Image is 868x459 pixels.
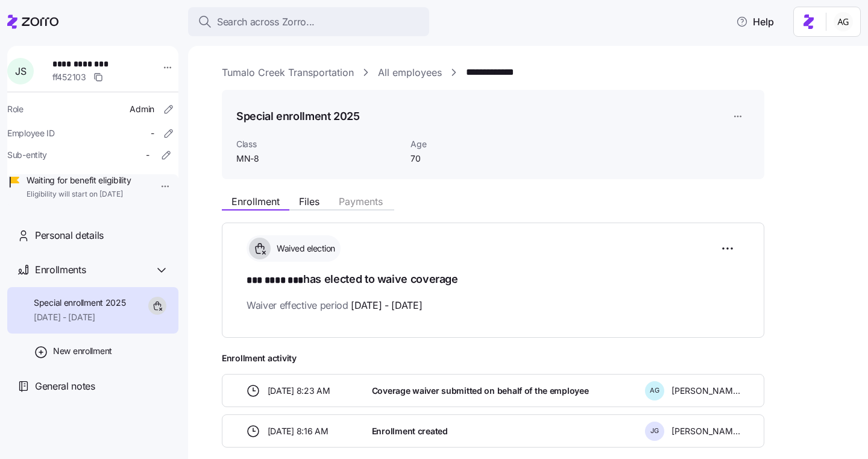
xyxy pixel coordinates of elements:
span: Files [299,197,319,206]
span: Waived election [273,242,335,255]
span: Class [236,138,401,150]
a: Tumalo Creek Transportation [222,65,354,80]
span: Enrollment created [372,425,448,437]
span: Admin [130,103,154,115]
button: Help [726,10,784,34]
span: [DATE] 8:23 AM [268,385,330,397]
span: Enrollment [231,197,280,206]
span: Coverage waiver submitted on behalf of the employee [372,385,589,397]
button: Search across Zorro... [188,7,429,36]
span: Enrollment activity [222,352,764,364]
span: [DATE] 8:16 AM [268,425,329,437]
span: Employee ID [7,127,55,139]
span: - [146,149,149,161]
span: Role [7,103,24,115]
span: Age [410,138,532,150]
span: Eligibility will start on [DATE] [27,189,131,200]
span: J S [15,66,26,76]
span: New enrollment [53,345,112,357]
span: [DATE] - [DATE] [34,311,126,323]
span: Help [736,14,774,29]
span: A G [650,387,659,394]
span: Sub-entity [7,149,47,161]
span: ff452103 [52,71,86,83]
span: General notes [35,379,95,394]
span: Search across Zorro... [217,14,315,30]
a: All employees [378,65,442,80]
span: Waiting for benefit eligibility [27,174,131,186]
img: 5fc55c57e0610270ad857448bea2f2d5 [834,12,853,31]
span: [PERSON_NAME] [671,425,740,437]
span: - [151,127,154,139]
span: 70 [410,153,532,165]
span: J G [650,428,659,434]
span: Special enrollment 2025 [34,297,126,309]
span: Enrollments [35,262,86,277]
span: [PERSON_NAME] [671,385,740,397]
span: Waiver effective period [247,298,423,313]
span: Payments [339,197,383,206]
span: Personal details [35,228,104,243]
span: [DATE] - [DATE] [351,298,422,313]
h1: has elected to waive coverage [247,271,740,288]
span: MN-8 [236,153,401,165]
h1: Special enrollment 2025 [236,109,360,124]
